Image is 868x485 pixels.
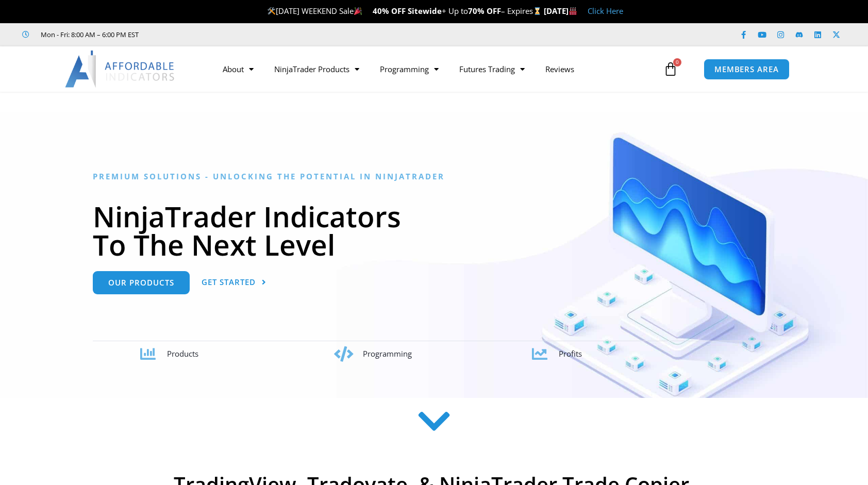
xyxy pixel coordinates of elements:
[535,57,585,81] a: Reviews
[559,348,582,359] span: Profits
[588,6,623,16] a: Click Here
[449,57,535,81] a: Futures Trading
[569,7,577,15] img: 🏭
[704,59,790,80] a: MEMBERS AREA
[363,348,412,359] span: Programming
[673,58,681,66] span: 0
[38,28,139,41] span: Mon - Fri: 8:00 AM – 6:00 PM EST
[202,278,256,286] span: Get Started
[533,7,541,15] img: ⌛
[648,54,693,84] a: 0
[202,271,266,294] a: Get Started
[153,29,308,40] iframe: Customer reviews powered by Trustpilot
[65,51,176,88] img: LogoAI | Affordable Indicators – NinjaTrader
[373,6,442,16] strong: 40% OFF Sitewide
[370,57,449,81] a: Programming
[264,57,370,81] a: NinjaTrader Products
[468,6,501,16] strong: 70% OFF
[544,6,577,16] strong: [DATE]
[167,348,198,359] span: Products
[212,57,661,81] nav: Menu
[212,57,264,81] a: About
[93,172,776,181] h6: Premium Solutions - Unlocking the Potential in NinjaTrader
[93,202,776,259] h1: NinjaTrader Indicators To The Next Level
[267,6,544,16] span: [DATE] WEEKEND Sale + Up to – Expires
[268,7,275,15] img: 🛠️
[354,7,362,15] img: 🎉
[93,271,190,294] a: Our Products
[108,279,174,287] span: Our Products
[714,65,779,73] span: MEMBERS AREA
